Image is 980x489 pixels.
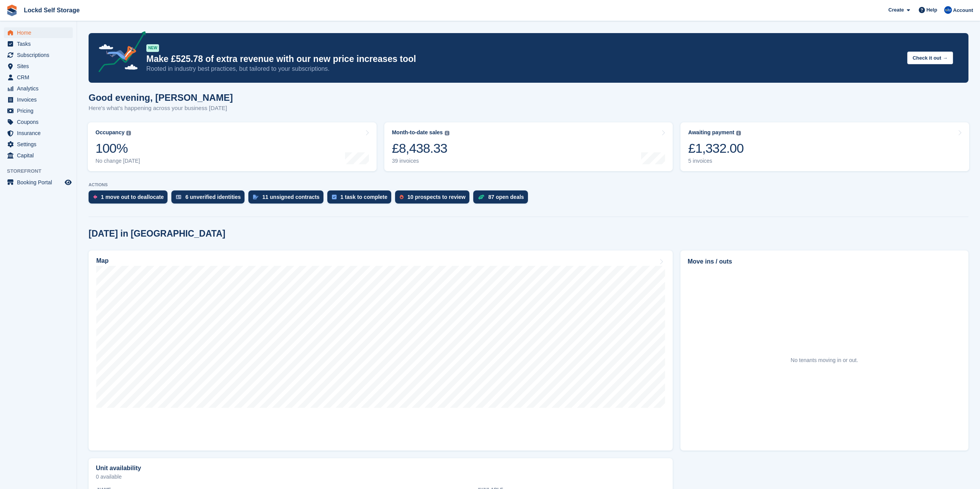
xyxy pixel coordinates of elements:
[400,195,404,199] img: prospect-51fa495bee0391a8d652442698ab0144808aea92771e9ea1ae160a38d050c398.svg
[89,250,673,451] a: Map
[93,195,97,199] img: move_outs_to_deallocate_icon-f764333ba52eb49d3ac5e1228854f67142a1ed5810a6f6cc68b1a99e826820c5.svg
[89,182,968,187] p: ACTIONS
[332,195,337,199] img: task-75834270c22a3079a89374b754ae025e5fb1db73e45f91037f5363f120a921f8.svg
[185,194,241,200] div: 6 unverified identities
[17,177,63,188] span: Booking Portal
[17,117,63,127] span: Coupons
[488,194,524,200] div: 87 open deals
[6,5,18,16] img: stora-icon-8386f47178a22dfd0bd8f6a31ec36ba5ce8667c1dd55bd0f319d3a0aa187defe.svg
[262,194,320,200] div: 11 unsigned contracts
[89,229,225,239] h2: [DATE] in [GEOGRAPHIC_DATA]
[17,139,63,150] span: Settings
[95,129,124,136] div: Occupancy
[926,6,937,14] span: Help
[17,94,63,105] span: Invoices
[64,178,73,187] a: Preview store
[4,72,73,83] a: menu
[95,158,140,164] div: No change [DATE]
[392,140,449,156] div: £8,438.33
[126,131,131,135] img: icon-info-grey-7440780725fd019a000dd9b08b2336e03edf1995a4989e88bcd33f0948082b44.svg
[392,158,449,164] div: 39 invoices
[89,92,233,103] h1: Good evening, [PERSON_NAME]
[392,129,443,136] div: Month-to-date sales
[791,356,858,364] div: No tenants moving in or out.
[21,4,83,17] a: Lockd Self Storage
[888,6,904,14] span: Create
[736,131,741,135] img: icon-info-grey-7440780725fd019a000dd9b08b2336e03edf1995a4989e88bcd33f0948082b44.svg
[407,194,466,200] div: 10 prospects to review
[92,31,146,75] img: price-adjustments-announcement-icon-8257ccfd72463d97f412b2fc003d46551f7dbcb40ab6d574587a9cd5c0d94...
[176,195,181,199] img: verify_identity-adf6edd0f0f0b5bbfe63781bf79b02c33cf7c696d77639b501bdc392416b5a36.svg
[89,190,171,207] a: 1 move out to deallocate
[4,61,73,72] a: menu
[327,190,395,207] a: 1 task to complete
[688,129,734,136] div: Awaiting payment
[17,83,63,94] span: Analytics
[146,65,901,73] p: Rooted in industry best practices, but tailored to your subscriptions.
[96,465,141,472] h2: Unit availability
[445,131,449,135] img: icon-info-grey-7440780725fd019a000dd9b08b2336e03edf1995a4989e88bcd33f0948082b44.svg
[95,140,140,156] div: 100%
[101,194,164,200] div: 1 move out to deallocate
[89,104,233,113] p: Here's what's happening across your business [DATE]
[384,122,673,171] a: Month-to-date sales £8,438.33 39 invoices
[688,158,744,164] div: 5 invoices
[688,140,744,156] div: £1,332.00
[253,195,258,199] img: contract_signature_icon-13c848040528278c33f63329250d36e43548de30e8caae1d1a13099fd9432cc5.svg
[688,257,961,266] h2: Move ins / outs
[4,83,73,94] a: menu
[17,150,63,161] span: Capital
[4,177,73,188] a: menu
[146,53,901,65] p: Make £525.78 of extra revenue with our new price increases tool
[17,72,63,83] span: CRM
[340,194,387,200] div: 1 task to complete
[4,139,73,150] a: menu
[4,27,73,38] a: menu
[17,38,63,49] span: Tasks
[146,44,159,52] div: NEW
[4,128,73,139] a: menu
[907,52,953,64] button: Check it out →
[171,190,248,207] a: 6 unverified identities
[478,194,484,200] img: deal-1b604bf984904fb50ccaf53a9ad4b4a5d6e5aea283cecdc64d6e3604feb123c2.svg
[473,190,532,207] a: 87 open deals
[4,38,73,49] a: menu
[7,167,77,175] span: Storefront
[4,117,73,127] a: menu
[17,61,63,72] span: Sites
[953,7,973,14] span: Account
[4,50,73,60] a: menu
[4,105,73,116] a: menu
[88,122,377,171] a: Occupancy 100% No change [DATE]
[944,6,952,14] img: Jonny Bleach
[680,122,969,171] a: Awaiting payment £1,332.00 5 invoices
[96,257,109,264] h2: Map
[248,190,327,207] a: 11 unsigned contracts
[4,150,73,161] a: menu
[96,474,665,479] p: 0 available
[17,50,63,60] span: Subscriptions
[17,128,63,139] span: Insurance
[4,94,73,105] a: menu
[395,190,473,207] a: 10 prospects to review
[17,105,63,116] span: Pricing
[17,27,63,38] span: Home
